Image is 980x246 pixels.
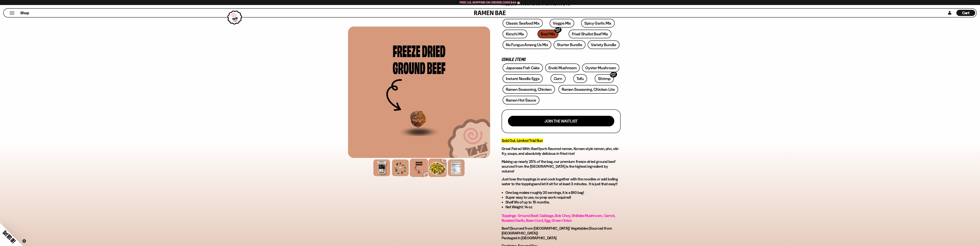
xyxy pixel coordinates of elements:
[505,195,621,200] li: Super easy to use, no prep work required!
[551,74,566,83] a: Corn
[502,213,615,223] span: Toppings: Ground Beef, Cabbage, Bok Choy, Shiitake Mushroom, Carrot, Roasted Garlic, Bean Curd, E...
[502,58,621,62] p: Single Items
[502,177,621,186] p: Just and let it sit for at least 3 minutes. It is just that easy!!
[503,85,555,94] a: Ramen Seasoning, Chicken
[554,40,586,49] a: Starter Bundle
[544,119,578,123] span: Join the waitlist
[573,74,587,83] a: Tofu
[582,63,619,72] a: Oyster Mushroom
[569,30,611,38] a: Fried Shallot Beef Mix
[609,71,618,78] div: SOLD OUT
[545,63,580,72] a: Enoki Mushroom
[502,177,618,186] span: toss the toppings in and cook together with the noodles or add boiling water to the toppings
[502,146,621,156] h2: Great Paired With: Beef/pork flavored ramen, Korean style ramen, pho, stir-fry, soups, and absolu...
[505,205,621,209] li: Net Weight: 14 oz
[505,200,621,205] li: Shelf life of up to 15 months.
[503,96,539,104] a: Ramen Hot Sauce
[20,10,29,16] a: Shop
[502,226,621,240] p: Beef (Sourced from [GEOGRAPHIC_DATA]) Vegetables (Sourced from [GEOGRAPHIC_DATA]) Packaged in [GE...
[2,229,17,244] span: Get 10% Off
[595,74,614,83] a: ShrimpSOLD OUT
[9,11,15,15] button: Mobile Menu Trigger
[503,30,527,38] a: Kimchi Mix
[956,9,975,17] a: Cart
[558,85,618,94] a: Ramen Seasoning, Chicken Lite
[22,239,26,243] button: Close teaser
[460,1,520,4] span: Free U.S. Shipping on Orders over $40 🍜
[550,19,574,28] a: Veggie Mix
[962,11,970,15] span: Cart
[503,74,543,83] a: Instant Noodle Eggs
[503,40,551,49] a: No Fungus Among Us Mix
[503,19,543,28] a: Classic Seafood Mix
[502,159,621,174] p: Making up nearly 25% of the bag, our premium freeze-dried ground beef sourced from the [GEOGRAPHI...
[508,116,614,126] button: Join the waitlist
[503,63,543,72] a: Japanese Fish Cake
[588,40,619,49] a: Variety Bundle
[502,138,543,143] span: Sold Out, Limited Trial Run
[20,10,29,16] span: Shop
[505,190,621,195] li: One bag makes roughly 20 servings, it is a BIG bag!
[581,19,615,28] a: Spicy Garlic Mix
